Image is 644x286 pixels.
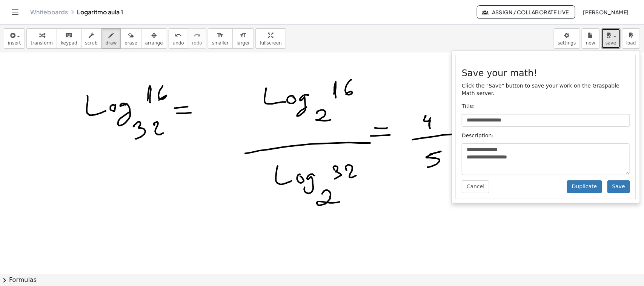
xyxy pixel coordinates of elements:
[194,31,201,40] i: redo
[208,28,233,49] button: format_sizesmaller
[583,9,629,15] span: [PERSON_NAME]
[582,28,600,49] button: new
[212,40,229,46] span: smaller
[175,31,182,40] i: undo
[30,8,68,16] a: Whiteboards
[606,40,616,46] span: save
[586,40,595,46] span: new
[124,40,137,46] span: erase
[120,28,141,49] button: erase
[260,40,281,46] span: fullscreen
[85,40,98,46] span: scrub
[607,180,630,193] button: Save
[622,28,640,49] button: load
[601,28,621,49] button: save
[462,68,630,78] h3: Save your math!
[65,31,72,40] i: keyboard
[255,28,286,49] button: fullscreen
[169,28,188,49] button: undoundo
[483,9,569,15] span: Assign / Collaborate Live
[567,180,602,193] button: Duplicate
[141,28,167,49] button: arrange
[173,40,184,46] span: undo
[9,6,21,18] button: Toggle navigation
[462,132,630,140] p: Description:
[462,103,630,110] p: Title:
[554,28,580,49] button: settings
[188,28,206,49] button: redoredo
[26,28,57,49] button: transform
[81,28,102,49] button: scrub
[31,40,53,46] span: transform
[240,31,247,40] i: format_size
[192,40,202,46] span: redo
[237,40,250,46] span: larger
[477,5,575,19] button: Assign / Collaborate Live
[101,28,121,49] button: draw
[61,40,77,46] span: keypad
[8,40,21,46] span: insert
[232,28,254,49] button: format_sizelarger
[217,31,224,40] i: format_size
[558,40,576,46] span: settings
[626,40,636,46] span: load
[577,5,635,19] button: [PERSON_NAME]
[106,40,117,46] span: draw
[462,180,489,193] button: Cancel
[462,82,630,97] p: Click the "Save" button to save your work on the Graspable Math server.
[57,28,81,49] button: keyboardkeypad
[4,28,25,49] button: insert
[145,40,163,46] span: arrange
